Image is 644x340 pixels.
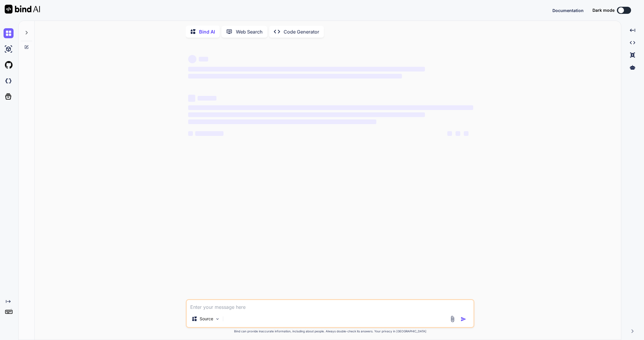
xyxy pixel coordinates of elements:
span: ‌ [188,67,425,71]
img: chat [4,28,14,38]
img: githubLight [4,60,14,70]
span: ‌ [447,131,452,136]
span: Documentation [552,8,584,13]
span: ‌ [188,131,193,136]
span: ‌ [188,74,402,79]
span: ‌ [188,105,473,110]
p: Bind can provide inaccurate information, including about people. Always double-check its answers.... [186,329,474,334]
span: ‌ [198,96,216,101]
span: ‌ [195,131,224,136]
img: attachment [449,316,456,322]
img: Bind AI [5,5,40,14]
span: ‌ [456,131,460,136]
p: Code Generator [284,28,319,35]
img: ai-studio [4,44,14,54]
span: ‌ [199,57,208,61]
img: darkCloudIdeIcon [4,76,14,86]
span: ‌ [464,131,468,136]
p: Web Search [236,28,263,35]
p: Bind AI [199,28,215,35]
span: Dark mode [592,7,615,13]
img: icon [461,316,466,322]
span: ‌ [188,95,195,102]
img: Pick Models [215,316,220,321]
span: ‌ [188,55,196,63]
span: ‌ [188,119,376,124]
button: Documentation [552,7,584,14]
p: Source [200,316,213,322]
span: ‌ [188,112,425,117]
